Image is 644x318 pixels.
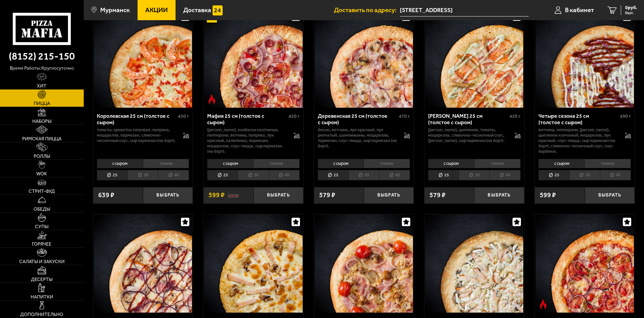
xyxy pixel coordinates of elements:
li: 40 [269,170,300,180]
li: 30 [348,170,379,180]
span: Супы [35,224,48,229]
a: Четыре сезона 25 см (толстое с сыром) [535,9,635,107]
span: 490 г [620,113,631,119]
li: тонкое [584,159,631,168]
span: Доставить по адресу: [334,7,400,13]
li: 25 [207,170,238,180]
p: ветчина, пепперони, [PERSON_NAME], цыпленок копченый, моцарелла, лук красный, соус-пицца, сыр пар... [538,127,618,154]
div: Мафия 25 см (толстое с сыром) [207,113,287,126]
img: Деревенская 25 см (толстое с сыром) [315,9,413,107]
img: Дракон 25 см (толстое с сыром) [536,214,634,313]
button: Выбрать [474,187,524,204]
s: 692 ₽ [228,192,239,199]
li: 40 [379,170,410,180]
img: Мафия 25 см (толстое с сыром) [204,9,302,107]
li: тонкое [474,159,521,168]
img: 15daf4d41897b9f0e9f617042186c801.svg [213,5,223,15]
li: с сыром [428,159,474,168]
span: 450 г [178,113,189,119]
li: 25 [428,170,459,180]
button: Выбрать [143,187,193,204]
img: Четыре сезона 25 см (толстое с сыром) [536,9,634,107]
img: Мюнхен 25 см (толстое с сыром) [315,214,413,313]
li: с сыром [538,159,584,168]
div: Четыре сезона 25 см (толстое с сыром) [538,113,618,126]
img: Чикен Барбекю 25 см (толстое с сыром) [94,214,192,313]
span: В кабинет [565,7,594,13]
p: [PERSON_NAME], цыпленок, томаты, моцарелла, сливочно-чесночный соус, [PERSON_NAME], сыр пармезан ... [428,127,508,143]
div: Деревенская 25 см (толстое с сыром) [318,113,397,126]
li: 40 [600,170,631,180]
li: 25 [538,170,569,180]
span: WOK [36,172,47,176]
a: Чикен Барбекю 25 см (толстое с сыром) [93,214,193,313]
p: [PERSON_NAME], колбаски охотничьи, пепперони, ветчина, паприка, лук красный, халапеньо, пармезан,... [207,127,287,154]
span: 579 ₽ [319,192,335,199]
div: [PERSON_NAME] 25 см (толстое с сыром) [428,113,508,126]
p: бекон, ветчина, лук красный, лук репчатый, шампиньоны, моцарелла, пармезан, соус-пицца, сыр парме... [318,127,397,149]
span: Дополнительно [20,312,63,317]
span: Салаты и закуски [19,259,65,264]
span: 639 ₽ [98,192,114,199]
li: тонкое [143,159,189,168]
span: Доставка [183,7,211,13]
span: Мурманск [100,7,130,13]
li: 30 [238,170,268,180]
button: Выбрать [254,187,303,204]
img: Пикантный цыплёнок сулугуни 25 см (толстое с сыром) [204,214,302,313]
a: Острое блюдоДракон 25 см (толстое с сыром) [535,214,635,313]
li: 30 [127,170,158,180]
span: 0 руб. [625,5,637,10]
a: Пикантный цыплёнок сулугуни 25 см (толстое с сыром) [203,214,303,313]
li: тонкое [253,159,300,168]
a: Чикен Ранч 25 см (толстое с сыром) [424,9,524,107]
img: Острое блюдо [207,94,217,104]
a: АкционныйОстрое блюдоМафия 25 см (толстое с сыром) [203,9,303,107]
li: тонкое [364,159,410,168]
span: Горячее [32,242,51,247]
span: Пицца [34,101,50,106]
input: Ваш адрес доставки [400,4,529,16]
span: Римская пицца [22,137,62,141]
span: 599 ₽ [540,192,556,199]
img: Жюльен 25 см (толстое с сыром) [425,214,523,313]
p: томаты, креветка тигровая, паприка, моцарелла, пармезан, сливочно-чесночный соус, сыр пармезан (н... [97,127,177,143]
img: Королевская 25 см (толстое с сыром) [94,9,192,107]
span: 420 г [509,113,521,119]
a: Королевская 25 см (толстое с сыром) [93,9,193,107]
li: 30 [459,170,489,180]
li: 25 [318,170,348,180]
span: 599 ₽ [209,192,225,199]
button: Выбрать [585,187,635,204]
a: Жюльен 25 см (толстое с сыром) [424,214,524,313]
li: 40 [158,170,189,180]
li: 25 [97,170,127,180]
span: Хит [37,84,46,89]
span: 470 г [399,113,410,119]
span: Наборы [32,119,51,124]
span: 579 ₽ [429,192,446,199]
span: 0 шт. [625,11,637,15]
button: Выбрать [364,187,414,204]
span: Роллы [34,154,50,159]
span: Напитки [31,295,53,299]
span: 450 г [289,113,300,119]
li: 30 [569,170,600,180]
span: Десерты [31,277,52,282]
div: Королевская 25 см (толстое с сыром) [97,113,177,126]
span: Обеды [34,207,50,212]
li: с сыром [207,159,253,168]
img: Чикен Ранч 25 см (толстое с сыром) [425,9,523,107]
a: Мюнхен 25 см (толстое с сыром) [314,214,414,313]
img: Острое блюдо [538,299,548,309]
a: Деревенская 25 см (толстое с сыром) [314,9,414,107]
li: с сыром [318,159,364,168]
span: Стрит-фуд [29,189,55,194]
li: с сыром [97,159,143,168]
li: 40 [489,170,520,180]
span: Акции [145,7,168,13]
